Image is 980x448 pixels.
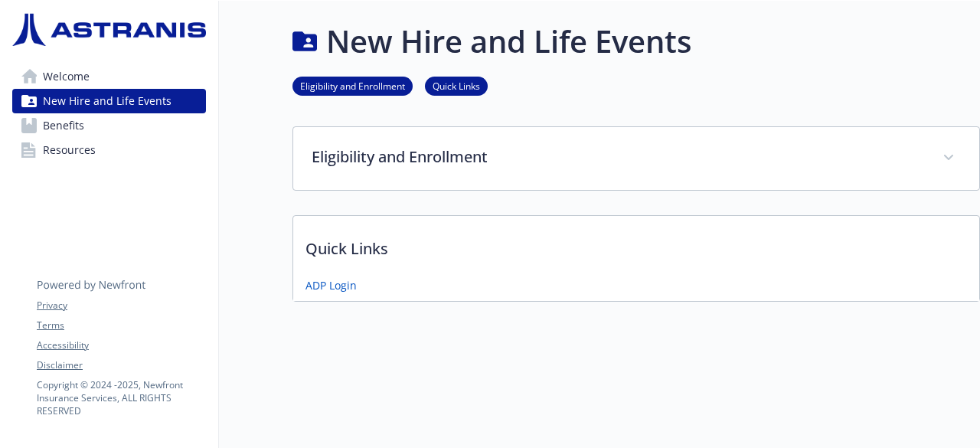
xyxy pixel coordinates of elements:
a: Resources [12,138,206,162]
span: Resources [43,138,96,162]
a: ADP Login [305,277,357,293]
span: Welcome [43,64,90,89]
p: Quick Links [293,216,979,273]
a: Terms [37,319,205,332]
div: Eligibility and Enrollment [293,127,979,190]
h1: New Hire and Life Events [326,18,691,64]
a: Eligibility and Enrollment [292,78,413,93]
a: New Hire and Life Events [12,89,206,113]
span: New Hire and Life Events [43,89,171,113]
span: Benefits [43,113,84,138]
a: Accessibility [37,338,205,352]
a: Disclaimer [37,358,205,372]
a: Privacy [37,299,205,312]
p: Eligibility and Enrollment [312,146,924,168]
p: Copyright © 2024 - 2025 , Newfront Insurance Services, ALL RIGHTS RESERVED [37,378,205,417]
a: Benefits [12,113,206,138]
a: Quick Links [425,78,488,93]
a: Welcome [12,64,206,89]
